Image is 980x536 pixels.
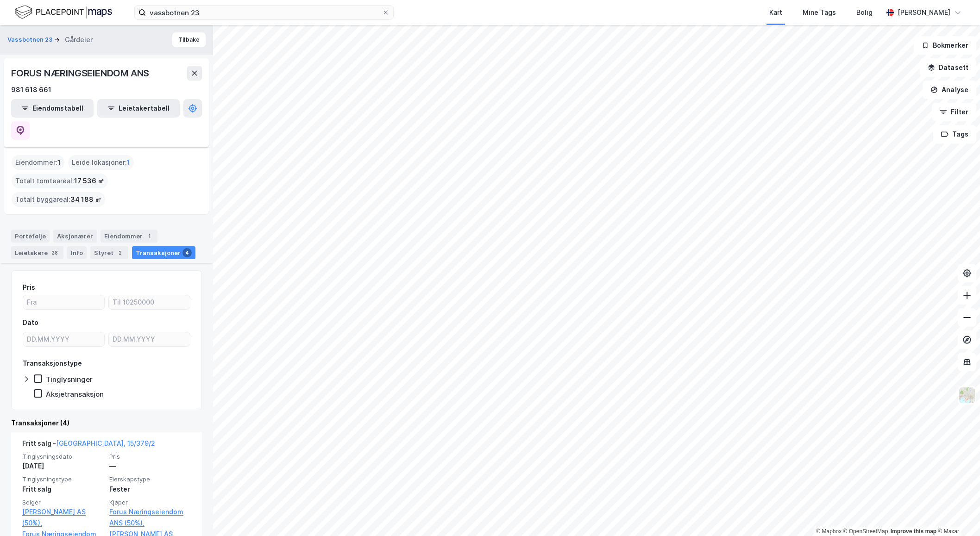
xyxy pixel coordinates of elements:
div: Dato [23,317,38,328]
div: Portefølje [11,230,50,243]
span: 1 [127,157,130,168]
div: Leide lokasjoner : [68,155,134,170]
a: [GEOGRAPHIC_DATA], 15/379/2 [56,439,155,447]
button: Leietakertabell [97,99,180,118]
div: 4 [182,248,192,257]
div: Aksjonærer [53,230,97,243]
div: — [109,461,191,472]
div: Bolig [856,7,873,18]
a: [PERSON_NAME] AS (50%), [22,506,104,529]
img: logo.f888ab2527a4732fd821a326f86c7f29.svg [15,4,112,20]
div: 1 [144,231,154,241]
div: Aksjetransaksjon [46,390,104,399]
a: OpenStreetMap [843,528,888,535]
a: Forus Næringseiendom ANS (50%), [109,506,191,529]
div: Transaksjoner (4) [11,418,202,429]
div: Styret [90,246,128,259]
div: Gårdeier [65,34,93,45]
div: Fritt salg [22,484,104,495]
input: Fra [23,295,104,309]
div: [DATE] [22,461,104,472]
div: Eiendommer [101,230,157,243]
input: Søk på adresse, matrikkel, gårdeiere, leietakere eller personer [146,6,382,19]
button: Vassbotnen 23 [7,35,54,44]
button: Tags [933,125,976,143]
div: Fritt salg - [22,438,155,453]
div: 2 [115,248,125,257]
span: 34 188 ㎡ [70,194,101,205]
button: Datasett [920,58,976,77]
span: Kjøper [109,499,191,506]
a: Improve this map [891,528,936,535]
div: Mine Tags [803,7,836,18]
div: Tinglysninger [46,375,93,384]
iframe: Chat Widget [934,492,980,536]
button: Eiendomstabell [11,99,94,118]
span: 17 536 ㎡ [74,175,104,187]
div: Leietakere [11,246,63,259]
span: Pris [109,453,191,461]
div: Totalt byggareal : [12,192,105,207]
button: Tilbake [172,32,206,47]
div: Pris [23,282,35,293]
img: Z [958,386,976,404]
input: DD.MM.YYYY [23,332,104,346]
div: 981 618 661 [11,84,51,95]
span: Tinglysningsdato [22,453,104,461]
div: Totalt tomteareal : [12,174,108,188]
button: Filter [932,103,976,121]
button: Bokmerker [914,36,976,55]
button: Analyse [923,81,976,99]
input: Til 10250000 [109,295,190,309]
span: 1 [57,157,61,168]
span: Eierskapstype [109,475,191,483]
span: Tinglysningstype [22,475,104,483]
a: Mapbox [816,528,842,535]
div: Transaksjonstype [23,358,82,369]
div: 28 [50,248,60,257]
div: FORUS NÆRINGSEIENDOM ANS [11,66,151,81]
div: Transaksjoner [132,246,195,259]
div: Kart [769,7,782,18]
div: Info [67,246,87,259]
div: Fester [109,484,191,495]
div: Kontrollprogram for chat [934,492,980,536]
div: Eiendommer : [12,155,64,170]
input: DD.MM.YYYY [109,332,190,346]
span: Selger [22,499,104,506]
div: [PERSON_NAME] [898,7,950,18]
